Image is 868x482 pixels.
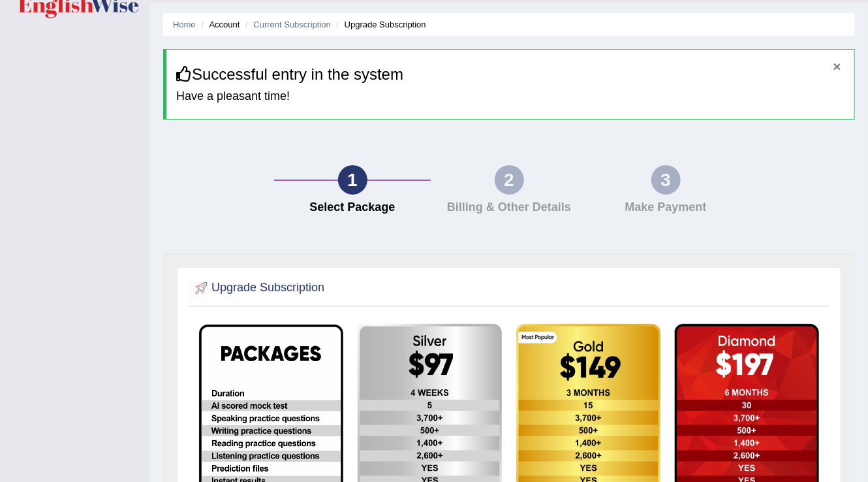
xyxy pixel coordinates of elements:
[437,201,581,214] h4: Billing & Other Details
[495,165,524,195] div: 2
[338,165,367,195] div: 1
[651,165,681,195] div: 3
[173,20,196,29] a: Home
[594,201,737,214] h4: Make Payment
[833,59,841,73] button: ×
[176,66,845,83] h3: Successful entry in the system
[192,278,324,298] h2: Upgrade Subscription
[253,20,331,29] a: Current Subscription
[333,18,426,31] li: Upgrade Subscription
[176,90,845,103] h4: Have a pleasant time!
[281,201,424,214] h4: Select Package
[198,18,240,31] li: Account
